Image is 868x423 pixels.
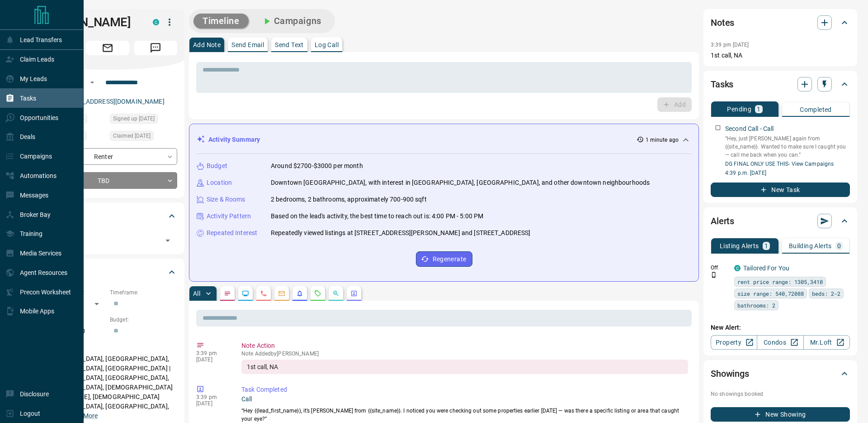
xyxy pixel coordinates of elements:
[86,41,129,55] span: Email
[711,366,749,381] h2: Showings
[196,394,228,400] p: 3:39 pm
[110,316,177,324] p: Budget:
[271,228,531,238] p: Repeatedly viewed listings at [STREET_ADDRESS][PERSON_NAME] and [STREET_ADDRESS]
[711,214,734,228] h2: Alerts
[196,356,228,363] p: [DATE]
[110,288,177,297] p: Timeframe:
[711,335,757,350] a: Property
[764,243,768,249] p: 1
[208,135,260,144] p: Activity Summary
[241,360,688,374] div: 1st call, NA
[110,114,177,126] div: Mon Oct 06 2025
[207,161,227,171] p: Budget
[350,290,358,297] svg: Agent Actions
[207,195,245,204] p: Size & Rooms
[737,289,804,298] span: size range: 540,72088
[196,400,228,407] p: [DATE]
[153,19,159,25] div: condos.ca
[197,131,691,148] div: Activity Summary1 minute ago
[711,363,850,385] div: Showings
[207,178,232,187] p: Location
[296,290,303,297] svg: Listing Alerts
[224,290,231,297] svg: Notes
[193,42,221,48] p: Add Note
[113,131,151,140] span: Claimed [DATE]
[242,290,249,297] svg: Lead Browsing Activity
[803,335,850,350] a: Mr.Loft
[711,390,850,398] p: No showings booked
[734,265,741,271] div: condos.ca
[757,106,760,112] p: 1
[711,210,850,232] div: Alerts
[727,106,751,112] p: Pending
[110,131,177,144] div: Mon Oct 06 2025
[38,261,177,283] div: Criteria
[711,42,749,48] p: 3:39 pm [DATE]
[271,178,650,187] p: Downtown [GEOGRAPHIC_DATA], with interest in [GEOGRAPHIC_DATA], [GEOGRAPHIC_DATA], and other down...
[646,136,679,144] p: 1 minute ago
[271,211,483,221] p: Based on the lead's activity, the best time to reach out is: 4:00 PM - 5:00 PM
[241,385,688,394] p: Task Completed
[711,51,850,60] p: 1st call, NA
[275,42,304,48] p: Send Text
[193,14,249,29] button: Timeline
[271,195,427,204] p: 2 bedrooms, 2 bathrooms, approximately 700-900 sqft
[789,243,832,249] p: Building Alerts
[725,169,850,177] p: 4:39 p.m. [DATE]
[743,264,789,272] a: Tailored For You
[113,114,155,123] span: Signed up [DATE]
[812,289,840,298] span: beds: 2-2
[196,350,228,356] p: 3:39 pm
[38,15,139,29] h1: [PERSON_NAME]
[278,290,285,297] svg: Emails
[711,183,850,197] button: New Task
[193,290,200,297] p: All
[62,98,165,105] a: [EMAIL_ADDRESS][DOMAIN_NAME]
[252,14,330,29] button: Campaigns
[332,290,340,297] svg: Opportunities
[38,172,177,189] div: TBD
[800,106,832,113] p: Completed
[241,341,688,351] p: Note Action
[711,73,850,95] div: Tasks
[241,394,688,404] p: Call
[416,251,472,267] button: Regenerate
[711,15,734,30] h2: Notes
[737,277,823,286] span: rent price range: 1305,3410
[134,41,177,55] span: Message
[720,243,759,249] p: Listing Alerts
[38,343,177,351] p: Areas Searched:
[38,205,177,227] div: Tags
[207,211,251,221] p: Activity Pattern
[737,301,775,310] span: bathrooms: 2
[711,323,850,332] p: New Alert:
[711,12,850,34] div: Notes
[725,135,850,159] p: “Hey, just [PERSON_NAME] again from {{site_name}}. Wanted to make sure I caught you — call me bac...
[207,228,257,238] p: Repeated Interest
[241,407,688,423] p: “Hey {{lead_first_name}}, it’s [PERSON_NAME] from {{site_name}}. I noticed you were checking out ...
[837,243,841,249] p: 0
[711,407,850,422] button: New Showing
[315,42,339,48] p: Log Call
[241,351,688,357] p: Note Added by [PERSON_NAME]
[231,42,264,48] p: Send Email
[260,290,267,297] svg: Calls
[38,148,177,165] div: Renter
[314,290,321,297] svg: Requests
[725,124,774,134] p: Second Call - Call
[711,272,717,278] svg: Push Notification Only
[271,161,363,171] p: Around $2700-$3000 per month
[87,77,98,88] button: Open
[757,335,803,350] a: Condos
[711,77,733,91] h2: Tasks
[711,264,729,272] p: Off
[725,161,834,167] a: DG FINAL ONLY USE THIS- View Campaigns
[161,234,174,247] button: Open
